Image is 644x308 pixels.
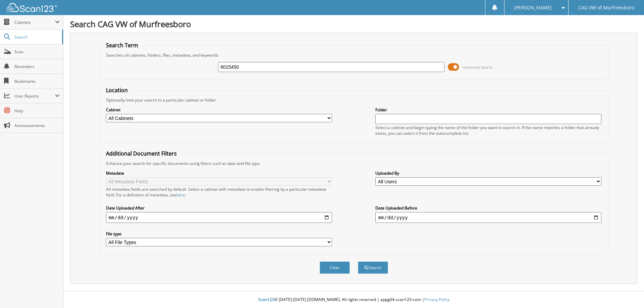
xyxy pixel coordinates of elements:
span: Help [14,108,60,114]
span: Scan [14,49,60,55]
label: Date Uploaded After [106,205,332,211]
label: Cabinet [106,107,332,113]
img: scan123-logo-white.svg [7,3,57,12]
span: Search [14,34,59,40]
span: [PERSON_NAME] [514,6,552,10]
div: All metadata fields are searched by default. Select a cabinet with metadata to enable filtering b... [106,186,332,198]
span: User Reports [14,93,55,99]
iframe: Chat Widget [610,276,644,308]
legend: Location [103,86,131,94]
span: Announcements [14,123,60,128]
a: here [176,192,185,198]
button: Search [358,261,388,274]
span: Cabinets [14,19,55,25]
label: Folder [375,107,601,113]
input: start [106,212,332,223]
label: Date Uploaded Before [375,205,601,211]
span: Advanced Search [463,65,493,70]
span: Bookmarks [14,78,60,84]
a: Privacy Policy [424,297,449,302]
label: Uploaded By [375,170,601,176]
legend: Search Term [103,42,142,49]
div: Optionally limit your search to a particular cabinet or folder [103,97,605,103]
div: Enhance your search for specific documents using filters such as date and file type. [103,161,605,166]
label: Metadata [106,170,332,176]
span: CAG VW of Murfreesboro [578,6,634,10]
span: Scan123 [258,297,274,302]
span: Reminders [14,64,60,69]
div: Searches all cabinets, folders, files, metadata, and keywords [103,52,605,58]
div: © [DATE]-[DATE] [DOMAIN_NAME]. All rights reserved | appg04-scan123-com | [63,292,644,308]
label: File type [106,231,332,237]
legend: Additional Document Filters [103,150,180,157]
div: Select a cabinet and begin typing the name of the folder you want to search in. If the name match... [375,125,601,136]
input: end [375,212,601,223]
h1: Search CAG VW of Murfreesboro [70,18,637,29]
button: Clear [320,261,350,274]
